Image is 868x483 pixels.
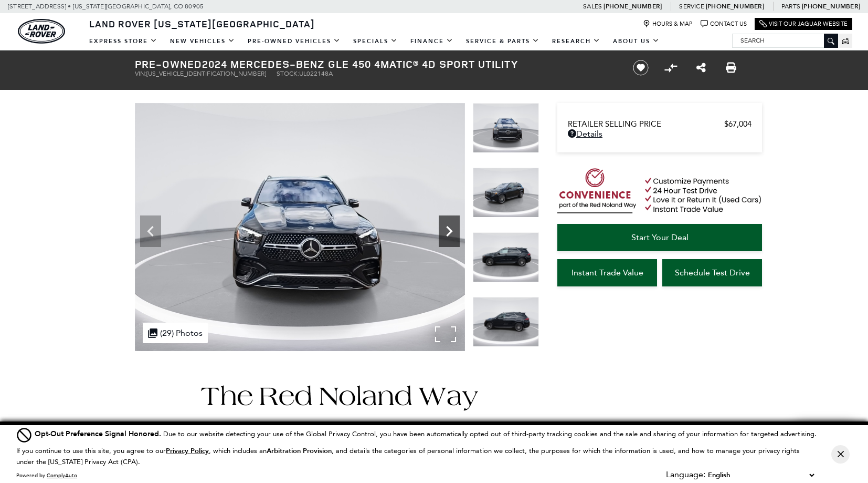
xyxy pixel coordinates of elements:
[135,58,615,70] h1: 2024 Mercedes-Benz GLE 450 4MATIC® 4D Sport Utility
[241,32,347,50] a: Pre-Owned Vehicles
[473,168,539,218] img: Used 2024 Black Mercedes-Benz GLE 450 image 4
[18,19,65,44] img: Land Rover
[166,446,209,456] u: Privacy Policy
[18,19,65,44] a: land-rover
[89,17,315,30] span: Land Rover [US_STATE][GEOGRAPHIC_DATA]
[299,70,333,77] span: UL022148A
[140,215,161,247] div: Previous
[16,447,800,466] p: If you continue to use this site, you agree to our , which includes an , and details the categori...
[557,224,762,251] a: Start Your Deal
[583,3,602,10] span: Sales
[726,61,736,74] a: Print this Pre-Owned 2024 Mercedes-Benz GLE 450 4MATIC® 4D Sport Utility
[143,323,208,343] div: (29) Photos
[643,20,693,28] a: Hours & Map
[267,446,332,456] strong: Arbitration Provision
[83,32,666,50] nav: Main Navigation
[277,70,299,77] span: Stock:
[696,61,706,74] a: Share this Pre-Owned 2024 Mercedes-Benz GLE 450 4MATIC® 4D Sport Utility
[35,428,817,439] div: Due to our website detecting your use of the Global Privacy Control, you have been automatically ...
[473,103,539,153] img: Used 2024 Black Mercedes-Benz GLE 450 image 3
[460,32,546,50] a: Service & Parts
[404,32,460,50] a: Finance
[557,259,657,286] a: Instant Trade Value
[802,2,860,11] a: [PHONE_NUMBER]
[733,34,838,47] input: Search
[135,70,146,77] span: VIN:
[166,447,209,455] a: Privacy Policy
[662,259,762,286] a: Schedule Test Drive
[35,429,163,439] span: Opt-Out Preference Signal Honored .
[663,60,679,76] button: Compare Vehicle
[568,119,724,129] span: Retailer Selling Price
[831,445,850,464] button: Close Button
[706,2,764,11] a: [PHONE_NUMBER]
[629,59,652,76] button: Save vehicle
[135,57,202,71] strong: Pre-Owned
[8,3,204,10] a: [STREET_ADDRESS] • [US_STATE][GEOGRAPHIC_DATA], CO 80905
[164,32,241,50] a: New Vehicles
[347,32,404,50] a: Specials
[546,32,607,50] a: Research
[135,103,465,351] img: Used 2024 Black Mercedes-Benz GLE 450 image 3
[705,469,817,481] select: Language Select
[759,20,848,28] a: Visit Our Jaguar Website
[571,268,643,278] span: Instant Trade Value
[607,32,666,50] a: About Us
[631,232,689,242] span: Start Your Deal
[568,129,751,139] a: Details
[781,3,800,10] span: Parts
[568,119,751,129] a: Retailer Selling Price $67,004
[83,17,321,30] a: Land Rover [US_STATE][GEOGRAPHIC_DATA]
[146,70,266,77] span: [US_VEHICLE_IDENTIFICATION_NUMBER]
[439,215,460,247] div: Next
[47,472,77,479] a: ComplyAuto
[666,470,705,479] div: Language:
[473,297,539,347] img: Used 2024 Black Mercedes-Benz GLE 450 image 6
[604,2,662,11] a: [PHONE_NUMBER]
[701,20,747,28] a: Contact Us
[724,119,751,129] span: $67,004
[16,472,77,479] div: Powered by
[675,268,750,278] span: Schedule Test Drive
[679,3,704,10] span: Service
[473,232,539,282] img: Used 2024 Black Mercedes-Benz GLE 450 image 5
[83,32,164,50] a: EXPRESS STORE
